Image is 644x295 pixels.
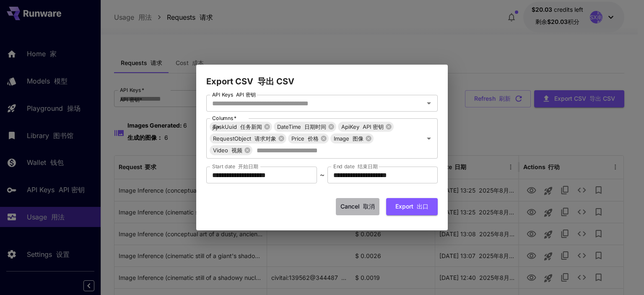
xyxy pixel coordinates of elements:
font: 价格 [308,135,319,142]
div: DateTime 日期时间 [274,122,336,132]
font: 请求对象 [254,135,276,142]
font: 出口 [417,203,428,210]
span: RequestObject [210,134,280,144]
button: Open [423,133,435,144]
label: End date [333,163,378,170]
span: DateTime [274,122,330,132]
div: TaskUuid 任务新闻 [210,122,272,132]
font: 取消 [363,203,375,210]
span: TaskUuid [210,122,265,132]
div: Price 价格 [288,133,329,144]
font: API 密钥 [363,123,384,130]
label: Start date [212,163,258,170]
font: 列 [212,125,220,131]
font: 图像 [353,135,364,142]
span: Video [210,146,246,155]
font: 结束日期 [357,163,377,170]
span: Image [330,134,367,144]
span: Price [288,134,322,144]
div: Image 图像 [330,133,374,144]
button: Export 出口 [386,198,438,215]
div: ApiKey API 密钥 [338,122,394,132]
p: ~ [320,170,325,180]
label: Columns [212,115,236,134]
label: API Keys [212,91,256,98]
font: API 密钥 [236,91,256,98]
div: RequestObject 请求对象 [210,133,286,144]
font: 日期时间 [304,123,326,130]
font: 导出 CSV [257,76,294,86]
div: Video 视频 [210,145,252,155]
button: Open [423,97,435,109]
h2: Export CSV [196,65,448,88]
font: 视频 [231,147,242,154]
button: Cancel 取消 [336,198,379,215]
font: 开始日期 [238,163,258,170]
span: ApiKey [338,122,387,132]
font: 任务新闻 [240,123,262,130]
